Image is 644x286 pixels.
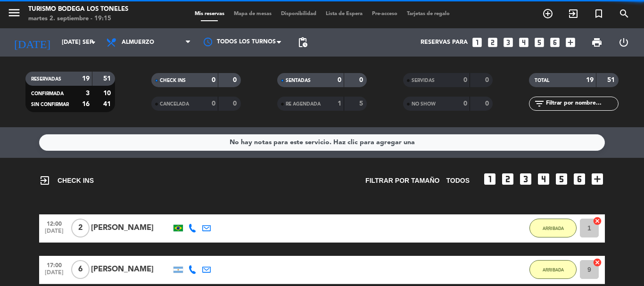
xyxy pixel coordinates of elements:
span: Filtrar por tamaño [365,175,439,186]
i: arrow_drop_down [88,37,99,48]
strong: 19 [82,75,90,82]
span: Reservas para [421,39,468,46]
i: looks_3 [502,36,514,49]
span: ARRIBADA [543,226,564,231]
strong: 0 [233,77,239,83]
div: [PERSON_NAME] [91,263,171,276]
strong: 0 [212,100,215,107]
i: turned_in_not [593,8,604,19]
i: exit_to_app [568,8,579,19]
i: looks_6 [549,36,561,49]
i: add_circle_outline [542,8,553,19]
i: looks_4 [518,36,530,49]
span: ARRIBADA [543,267,564,272]
span: Mis reservas [190,11,229,16]
strong: 16 [82,101,90,107]
div: LOG OUT [610,28,637,57]
i: cancel [593,258,602,267]
i: menu [7,6,21,20]
i: exit_to_app [39,175,50,186]
span: RE AGENDADA [286,102,321,106]
span: SIN CONFIRMAR [31,102,69,107]
i: looks_4 [536,172,551,187]
i: looks_3 [518,172,533,187]
strong: 0 [212,77,215,83]
i: looks_5 [554,172,569,187]
i: looks_one [482,172,497,187]
i: add_box [564,36,577,49]
span: Disponibilidad [276,11,321,16]
span: CHECK INS [160,78,186,83]
strong: 10 [103,90,113,97]
i: looks_5 [533,36,545,49]
span: Mapa de mesas [229,11,276,16]
span: pending_actions [297,37,308,48]
strong: 19 [586,77,594,83]
span: 6 [71,260,90,279]
button: ARRIBADA [529,219,577,237]
span: NO SHOW [412,102,436,106]
button: menu [7,6,21,23]
strong: 0 [485,100,491,107]
i: power_settings_new [618,37,629,48]
strong: 0 [338,77,341,83]
span: Pre-acceso [367,11,402,16]
span: Tarjetas de regalo [402,11,454,16]
span: CHECK INS [39,175,94,186]
strong: 3 [86,90,90,97]
i: looks_one [471,36,483,49]
span: [DATE] [42,270,66,280]
strong: 41 [103,101,113,107]
strong: 0 [463,77,467,83]
i: looks_6 [572,172,587,187]
span: SENTADAS [286,78,311,83]
strong: 51 [607,77,617,83]
span: 12:00 [42,218,66,229]
strong: 1 [338,100,341,107]
div: Turismo Bodega Los Toneles [28,5,128,14]
div: No hay notas para este servicio. Haz clic para agregar una [230,137,415,148]
strong: 51 [103,75,113,82]
strong: 0 [485,77,491,83]
span: SERVIDAS [412,78,435,83]
span: TODOS [446,175,470,186]
button: ARRIBADA [529,260,577,279]
span: 17:00 [42,259,66,270]
span: CONFIRMADA [31,91,64,96]
i: add_box [590,172,605,187]
span: TOTAL [535,78,549,83]
span: [DATE] [42,228,66,239]
span: print [591,37,603,48]
strong: 0 [233,100,239,107]
strong: 5 [359,100,365,107]
span: 2 [71,219,90,237]
div: [PERSON_NAME] [91,222,171,234]
input: Filtrar por nombre... [545,98,618,109]
span: Lista de Espera [321,11,367,16]
span: RESERVADAS [31,77,61,82]
i: looks_two [487,36,499,49]
span: CANCELADA [160,102,189,106]
strong: 0 [359,77,365,83]
i: filter_list [534,98,545,109]
strong: 0 [463,100,467,107]
div: martes 2. septiembre - 19:15 [28,14,128,24]
i: search [619,8,630,19]
i: [DATE] [7,32,57,53]
i: looks_two [500,172,515,187]
i: cancel [593,216,602,226]
span: Almuerzo [122,39,154,46]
